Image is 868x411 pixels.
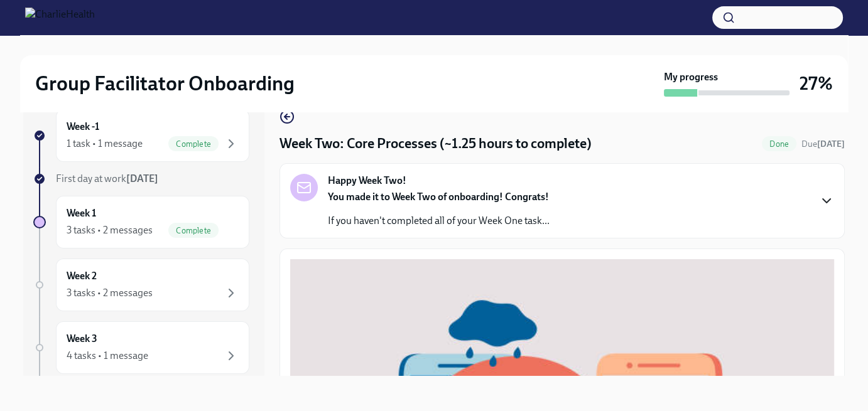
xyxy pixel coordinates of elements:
span: Complete [168,226,219,235]
img: CharlieHealth [25,8,95,28]
h3: 27% [800,72,833,95]
div: 1 task • 1 message [67,137,143,151]
h6: Week 2 [67,269,97,283]
a: Week -11 task • 1 messageComplete [33,109,249,162]
a: Week 34 tasks • 1 message [33,321,249,374]
strong: My progress [664,70,718,84]
strong: Happy Week Two! [328,174,406,188]
h6: Week -1 [67,120,99,134]
strong: [DATE] [817,139,845,149]
div: 4 tasks • 1 message [67,349,148,363]
span: Done [762,139,796,149]
span: Due [801,139,845,149]
div: 3 tasks • 2 messages [67,286,153,300]
h4: Week Two: Core Processes (~1.25 hours to complete) [279,134,592,153]
div: 3 tasks • 2 messages [67,223,153,237]
strong: [DATE] [126,173,158,184]
a: Week 23 tasks • 2 messages [33,259,249,311]
span: First day at work [56,173,158,184]
h2: Group Facilitator Onboarding [35,71,295,96]
a: Week 13 tasks • 2 messagesComplete [33,196,249,248]
h6: Week 1 [67,206,96,220]
p: If you haven't completed all of your Week One task... [328,214,550,228]
strong: You made it to Week Two of onboarding! Congrats! [328,191,549,203]
span: August 25th, 2025 10:00 [801,138,845,150]
h6: Week 3 [67,332,97,346]
a: First day at work[DATE] [33,172,249,186]
span: Complete [168,139,219,149]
